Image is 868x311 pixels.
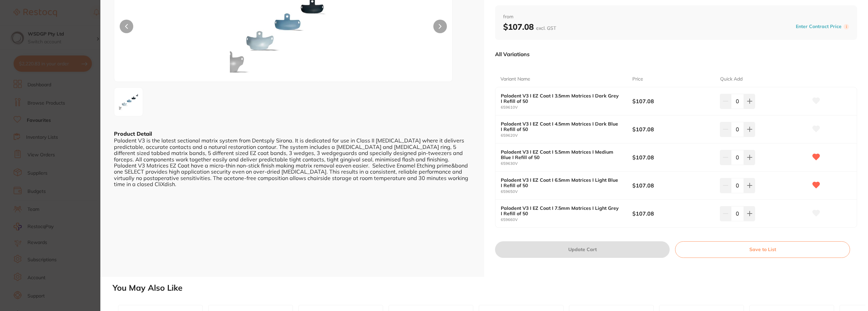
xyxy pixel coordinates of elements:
[503,14,849,20] span: from
[675,241,850,258] button: Save to List
[632,126,711,133] b: $107.08
[114,137,471,187] div: Palodent V3 is the latest sectional matrix system from Dentsply Sirona. It is dedicated for use i...
[632,210,711,217] b: $107.08
[500,76,530,83] p: Variant Name
[501,149,619,160] b: Palodent V3 I EZ Coat I 5.5mm Matrices I Medium Blue I Refill of 50
[632,182,711,189] b: $107.08
[113,283,865,293] h2: You May Also Like
[114,130,152,137] b: Product Detail
[503,22,556,32] b: $107.08
[501,177,619,188] b: Palodent V3 I EZ Coat I 6.5mm Matrices I Light Blue I Refill of 50
[720,76,743,83] p: Quick Add
[501,218,632,222] small: 659660V
[495,51,530,58] p: All Variations
[501,205,619,216] b: Palodent V3 I EZ Coat I 7.5mm Matrices I Light Grey I Refill of 50
[794,23,844,30] button: Enter Contract Price
[536,25,556,31] span: excl. GST
[632,76,643,83] p: Price
[501,133,632,138] small: 659620V
[495,241,670,258] button: Update Cart
[844,24,849,29] label: i
[116,90,141,114] img: Zw
[501,93,619,104] b: Palodent V3 I EZ Coat I 3.5mm Matrices I Dark Grey I Refill of 50
[501,161,632,166] small: 659630V
[501,105,632,110] small: 659610V
[632,97,711,105] b: $107.08
[632,154,711,161] b: $107.08
[501,190,632,194] small: 659650V
[501,121,619,132] b: Palodent V3 I EZ Coat I 4.5mm Matrices I Dark Blue I Refill of 50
